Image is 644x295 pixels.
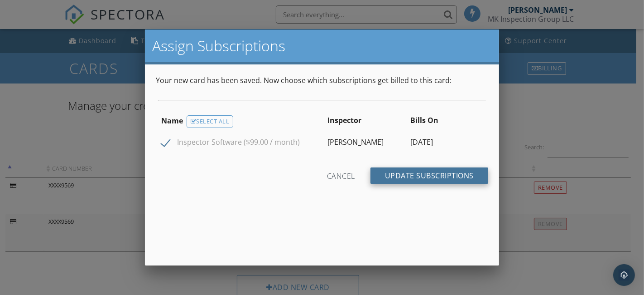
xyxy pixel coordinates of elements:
[161,138,300,149] label: Inspector Software ($99.00 / month)
[322,137,405,147] div: [PERSON_NAME]
[327,167,355,184] div: Cancel
[405,137,489,147] div: [DATE]
[370,167,488,184] input: Update Subscriptions
[156,115,322,128] div: Name
[152,37,492,55] h2: Assign Subscriptions
[613,264,635,286] div: Open Intercom Messenger
[156,75,488,85] p: Your new card has been saved. Now choose which subscriptions get billed to this card:
[187,115,234,128] div: Select All
[322,115,405,125] div: Inspector
[405,115,489,125] div: Bills On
